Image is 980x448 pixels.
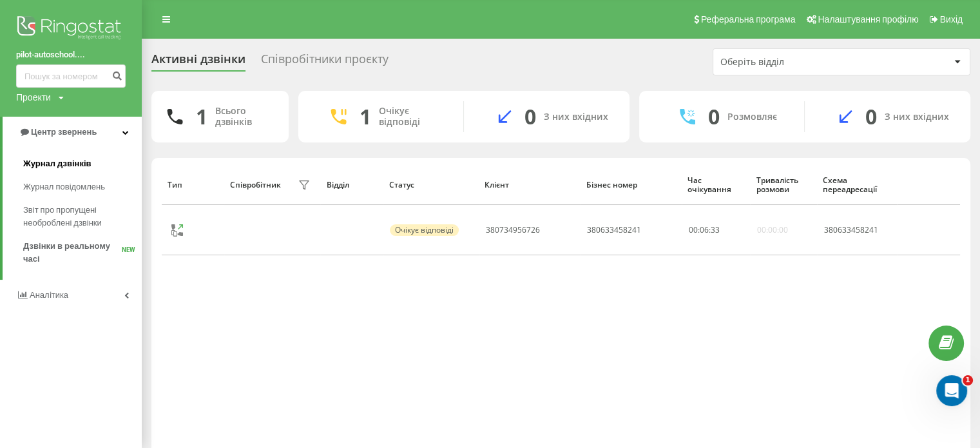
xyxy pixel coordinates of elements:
div: Бізнес номер [586,180,676,190]
span: Аналiтика [30,290,68,300]
div: 380734956726 [486,226,540,235]
img: Ringostat logo [16,13,126,45]
input: Пошук за номером [16,64,126,88]
span: Дзвінки в реальному часі [23,240,122,266]
a: Журнал дзвінків [23,152,142,175]
div: Проекти [16,91,51,104]
a: Журнал повідомлень [23,175,142,199]
div: З них вхідних [544,112,608,122]
div: : : [689,226,720,235]
span: Журнал повідомлень [23,180,105,193]
span: Центр звернень [31,127,97,137]
div: Співробітник [230,180,281,190]
div: Всього дзвінків [215,106,273,128]
div: 380633458241 [824,226,891,235]
a: Центр звернень [3,117,142,148]
a: pilot-autoschool.... [16,48,126,61]
div: Відділ [327,180,377,190]
a: Звіт про пропущені необроблені дзвінки [23,199,142,235]
div: Оберіть відділ [720,57,874,68]
div: Тривалість розмови [756,176,811,195]
div: Схема переадресації [823,176,892,195]
span: Вихід [940,14,963,24]
span: 00 [689,224,698,235]
div: 1 [196,104,207,129]
span: 33 [711,224,720,235]
div: Співробітники проєкту [261,52,389,72]
span: Реферальна програма [701,14,796,24]
div: 0 [865,104,877,129]
div: Активні дзвінки [151,52,245,72]
iframe: Intercom live chat [936,375,967,406]
a: Дзвінки в реальному часіNEW [23,235,142,271]
div: 0 [524,104,536,129]
div: Розмовляє [727,112,777,122]
div: Статус [389,180,473,190]
span: 06 [700,224,709,235]
div: Час очікування [687,176,744,195]
span: Звіт про пропущені необроблені дзвінки [23,204,135,229]
div: 00:00:00 [757,226,788,235]
div: Очікує відповіді [379,106,444,128]
span: 1 [963,375,973,385]
span: Налаштування профілю [818,14,918,24]
div: 0 [708,104,720,129]
div: Очікує відповіді [390,224,459,236]
div: 1 [360,104,371,129]
div: 380633458241 [587,226,641,235]
div: З них вхідних [885,112,949,122]
span: Журнал дзвінків [23,157,91,170]
div: Тип [168,180,218,190]
div: Клієнт [485,180,574,190]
